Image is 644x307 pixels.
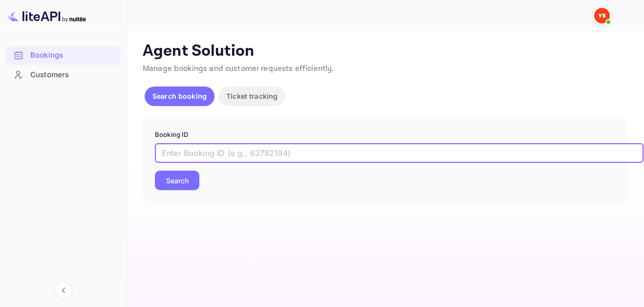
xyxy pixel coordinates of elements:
p: Agent Solution [143,42,626,61]
img: Yandex Support [594,8,610,23]
input: Enter Booking ID (e.g., 63782194) [155,143,644,163]
div: Bookings [6,46,121,65]
p: Search booking [152,91,207,101]
span: Manage bookings and customer requests efficiently. [143,64,334,74]
div: Bookings [30,50,116,61]
p: Ticket tracking [226,91,278,101]
a: Customers [6,66,121,84]
p: Booking ID [155,130,614,140]
button: Search [155,171,199,190]
img: LiteAPI logo [8,8,86,23]
div: Customers [6,66,121,85]
button: Collapse navigation [55,282,72,299]
a: Bookings [6,46,121,64]
div: Customers [30,69,116,81]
